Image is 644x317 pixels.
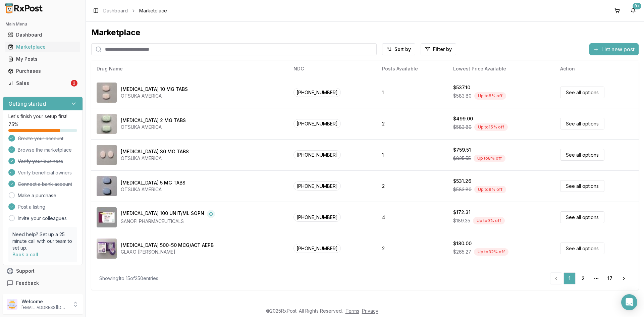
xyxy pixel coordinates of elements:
a: Purchases [5,65,80,77]
span: Marketplace [139,7,167,14]
nav: breadcrumb [103,7,167,14]
a: Dashboard [5,29,80,41]
span: [PHONE_NUMBER] [293,150,341,159]
th: Drug Name [91,61,288,77]
div: $499.00 [453,115,473,122]
div: [MEDICAL_DATA] 500-50 MCG/ACT AEPB [121,242,214,249]
a: See all options [560,118,604,129]
img: User avatar [7,299,17,310]
span: [PHONE_NUMBER] [293,119,341,128]
div: OTSUKA AMERICA [121,124,186,130]
span: Connect a bank account [18,181,72,188]
button: Filter by [421,43,456,55]
a: See all options [560,87,604,98]
div: [MEDICAL_DATA] 100 UNIT/ML SOPN [121,210,204,218]
a: See all options [560,243,604,254]
td: 1 [377,139,448,170]
div: Purchases [8,68,77,74]
td: 2 [377,170,448,202]
button: My Posts [3,54,83,64]
div: My Posts [8,56,77,62]
td: 4 [377,202,448,233]
th: NDC [288,61,377,77]
button: Marketplace [3,42,83,52]
div: Showing 1 to 15 of 250 entries [99,275,158,282]
a: See all options [560,211,604,223]
span: $189.35 [453,217,470,224]
span: $583.80 [453,93,472,99]
span: [PHONE_NUMBER] [293,244,341,253]
a: See all options [560,180,604,192]
span: [PHONE_NUMBER] [293,213,341,222]
div: [MEDICAL_DATA] 30 MG TABS [121,148,189,155]
p: Welcome [21,298,68,305]
div: $172.31 [453,209,471,216]
div: Open Intercom Messenger [621,294,637,310]
div: Up to 15 % off [474,123,508,131]
span: Create your account [18,135,63,142]
button: Feedback [3,277,83,289]
a: Privacy [362,308,378,314]
td: 2 [377,108,448,139]
div: [MEDICAL_DATA] 10 MG TABS [121,86,188,93]
div: Up to 8 % off [474,155,505,162]
div: [MEDICAL_DATA] 5 MG TABS [121,179,185,186]
button: List new post [589,43,639,55]
span: Post a listing [18,204,45,210]
div: OTSUKA AMERICA [121,93,188,99]
div: OTSUKA AMERICA [121,186,185,193]
td: 1 [377,77,448,108]
button: Sales2 [3,78,83,89]
span: Verify beneficial owners [18,169,72,176]
button: Sort by [382,43,415,55]
div: Dashboard [8,32,77,38]
span: $583.80 [453,186,472,193]
p: Need help? Set up a 25 minute call with our team to set up. [12,231,73,251]
img: Advair Diskus 500-50 MCG/ACT AEPB [97,239,117,259]
a: Sales2 [5,77,80,89]
span: $825.55 [453,155,471,162]
a: Make a purchase [18,192,56,199]
a: Dashboard [103,7,128,14]
div: $759.51 [453,147,471,153]
th: Action [555,61,639,77]
img: Abilify 5 MG TABS [97,176,117,196]
div: Marketplace [8,44,77,50]
a: Invite your colleagues [18,215,67,222]
div: $180.00 [453,240,472,247]
div: Up to 9 % off [473,217,505,224]
span: Feedback [16,280,39,286]
span: List new post [601,45,635,53]
nav: pagination [550,272,631,284]
div: [MEDICAL_DATA] 2 MG TABS [121,117,186,124]
p: [EMAIL_ADDRESS][DOMAIN_NAME] [21,305,68,310]
div: Up to 9 % off [474,186,506,193]
div: SANOFI PHARMACEUTICALS [121,218,215,225]
button: Dashboard [3,30,83,40]
img: RxPost Logo [3,3,46,13]
button: 9+ [628,5,639,16]
div: 2 [71,80,77,87]
div: $531.26 [453,178,471,184]
a: 17 [604,272,616,284]
span: 75 % [8,121,18,128]
a: 2 [577,272,589,284]
a: See all options [560,149,604,161]
a: 1 [563,272,576,284]
p: Let's finish your setup first! [8,113,77,120]
button: Support [3,265,83,277]
span: Browse the marketplace [18,147,72,153]
a: Terms [345,308,359,314]
span: [PHONE_NUMBER] [293,181,341,191]
img: Admelog SoloStar 100 UNIT/ML SOPN [97,207,117,227]
div: OTSUKA AMERICA [121,155,189,162]
div: 9+ [633,3,641,9]
span: Filter by [433,46,452,53]
a: Go to next page [617,272,631,284]
td: 2 [377,264,448,295]
th: Lowest Price Available [448,61,555,77]
div: GLAXO [PERSON_NAME] [121,249,214,255]
span: Verify your business [18,158,63,165]
a: Book a call [12,252,38,257]
div: $537.10 [453,84,470,91]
